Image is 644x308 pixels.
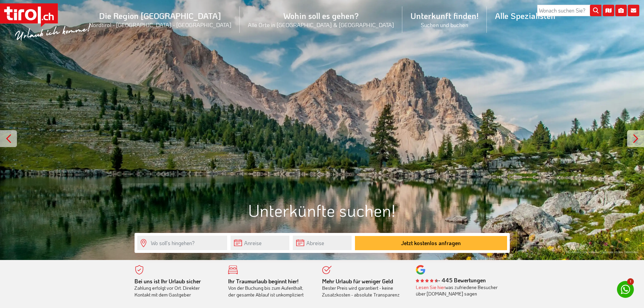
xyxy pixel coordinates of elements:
[627,278,634,285] span: 1
[135,278,201,285] b: Bei uns ist Ihr Urlaub sicher
[231,236,289,250] input: Anreise
[322,278,406,298] div: Bester Preis wird garantiert - keine Zusatzkosten - absolute Transparenz
[81,3,240,36] a: Die Region [GEOGRAPHIC_DATA]Nordtirol - [GEOGRAPHIC_DATA] - [GEOGRAPHIC_DATA]
[416,277,486,284] b: - 445 Bewertungen
[487,3,564,28] a: Alle Spezialisten
[615,5,627,16] i: Fotogalerie
[228,278,299,285] b: Ihr Traumurlaub beginnt hier!
[355,236,507,250] button: Jetzt kostenlos anfragen
[248,21,394,28] small: Alle Orte in [GEOGRAPHIC_DATA] & [GEOGRAPHIC_DATA]
[228,278,312,298] div: Von der Buchung bis zum Aufenthalt, der gesamte Ablauf ist unkompliziert
[402,3,487,36] a: Unterkunft finden!Suchen und buchen
[135,278,218,298] div: Zahlung erfolgt vor Ort. Direkter Kontakt mit dem Gastgeber
[410,21,479,28] small: Suchen und buchen
[240,3,402,36] a: Wohin soll es gehen?Alle Orte in [GEOGRAPHIC_DATA] & [GEOGRAPHIC_DATA]
[537,5,601,16] input: Wonach suchen Sie?
[628,5,639,16] i: Kontakt
[293,236,352,250] input: Abreise
[603,5,614,16] i: Karte öffnen
[135,201,510,219] h1: Unterkünfte suchen!
[617,281,634,298] a: 1
[137,236,227,250] input: Wo soll's hingehen?
[416,284,445,290] a: Lesen Sie hier
[322,278,393,285] b: Mehr Urlaub für weniger Geld
[416,284,500,297] div: was zufriedene Besucher über [DOMAIN_NAME] sagen
[89,21,232,28] small: Nordtirol - [GEOGRAPHIC_DATA] - [GEOGRAPHIC_DATA]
